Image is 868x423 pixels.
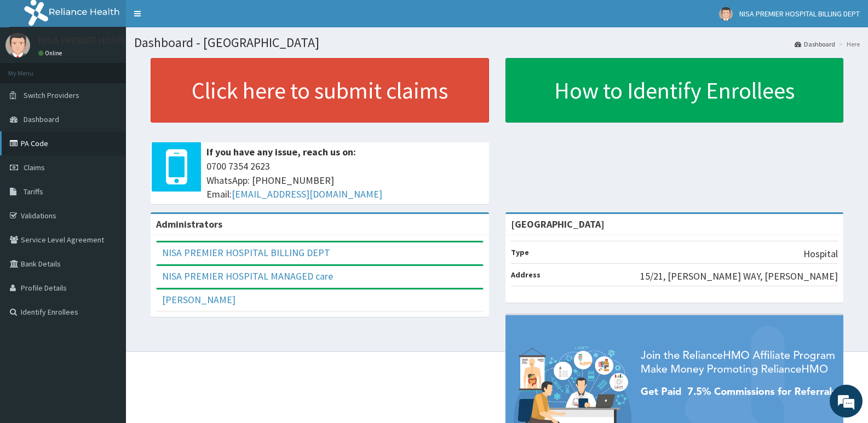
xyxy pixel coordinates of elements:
[156,218,222,230] b: Administrators
[20,55,44,82] img: d_794563401_company_1708531726252_794563401
[5,299,209,337] textarea: Type your message and hit 'Enter'
[162,270,333,282] a: NISA PREMIER HOSPITAL MANAGED care
[64,138,151,248] span: We're online!
[206,146,356,158] b: If you have any issue, reach us on:
[162,246,330,259] a: NISA PREMIER HOSPITAL BILLING DEPT
[24,163,45,172] span: Claims
[739,9,860,19] span: NISA PREMIER HOSPITAL BILLING DEPT
[836,39,860,49] li: Here
[134,36,860,50] h1: Dashboard - [GEOGRAPHIC_DATA]
[206,159,484,201] span: 0700 7354 2623 WhatsApp: [PHONE_NUMBER] Email:
[180,5,206,32] div: Minimize live chat window
[795,39,835,49] a: Dashboard
[511,218,605,230] strong: [GEOGRAPHIC_DATA]
[719,7,733,21] img: User Image
[511,270,541,280] b: Address
[803,247,838,261] p: Hospital
[511,247,529,257] b: Type
[232,188,382,200] a: [EMAIL_ADDRESS][DOMAIN_NAME]
[38,36,202,45] p: NISA PREMIER HOSPITAL BILLING DEPT
[57,61,184,76] div: Chat with us now
[505,58,844,123] a: How to Identify Enrollees
[24,114,59,124] span: Dashboard
[24,187,43,196] span: Tariffs
[24,90,79,100] span: Switch Providers
[162,293,235,306] a: [PERSON_NAME]
[151,58,489,123] a: Click here to submit claims
[38,49,65,57] a: Online
[640,269,838,283] p: 15/21, [PERSON_NAME] WAY, [PERSON_NAME]
[5,33,30,57] img: User Image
